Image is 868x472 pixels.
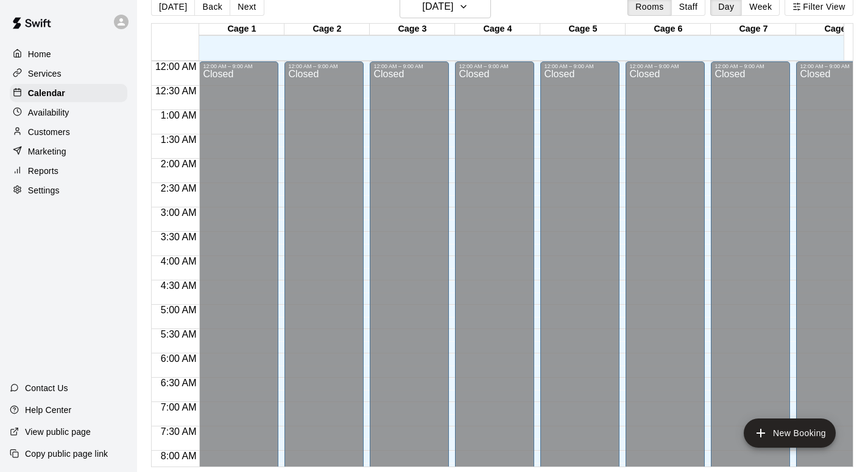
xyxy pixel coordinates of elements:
[158,134,200,145] span: 1:30 AM
[28,184,60,196] p: Settings
[158,402,200,412] span: 7:00 AM
[629,63,701,69] div: 12:00 AM – 9:00 AM
[10,64,127,83] a: Services
[284,24,370,35] div: Cage 2
[199,24,284,35] div: Cage 1
[158,378,200,388] span: 6:30 AM
[28,87,65,99] p: Calendar
[540,24,626,35] div: Cage 5
[28,126,70,138] p: Customers
[203,63,275,69] div: 12:00 AM – 9:00 AM
[28,106,69,119] p: Availability
[158,353,200,364] span: 6:00 AM
[455,24,540,35] div: Cage 4
[459,63,531,69] div: 12:00 AM – 9:00 AM
[744,418,836,448] button: add
[370,24,455,35] div: Cage 3
[158,110,200,120] span: 1:00 AM
[25,404,71,416] p: Help Center
[158,305,200,315] span: 5:00 AM
[158,232,200,242] span: 3:30 AM
[544,63,616,69] div: 12:00 AM – 9:00 AM
[711,24,796,35] div: Cage 7
[158,329,200,339] span: 5:30 AM
[288,63,360,69] div: 12:00 AM – 9:00 AM
[10,84,127,102] a: Calendar
[25,448,108,460] p: Copy public page link
[10,162,127,180] a: Reports
[152,86,200,96] span: 12:30 AM
[10,45,127,63] a: Home
[28,68,62,80] p: Services
[10,181,127,200] a: Settings
[28,165,58,177] p: Reports
[158,426,200,437] span: 7:30 AM
[158,207,200,218] span: 3:00 AM
[28,48,51,60] p: Home
[158,451,200,461] span: 8:00 AM
[158,159,200,169] span: 2:00 AM
[25,382,68,394] p: Contact Us
[158,183,200,193] span: 2:30 AM
[158,256,200,266] span: 4:00 AM
[158,280,200,291] span: 4:30 AM
[715,63,786,69] div: 12:00 AM – 9:00 AM
[10,123,127,141] a: Customers
[25,426,91,438] p: View public page
[152,61,200,72] span: 12:00 AM
[28,145,66,158] p: Marketing
[10,142,127,161] a: Marketing
[10,103,127,122] a: Availability
[626,24,711,35] div: Cage 6
[373,63,445,69] div: 12:00 AM – 9:00 AM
